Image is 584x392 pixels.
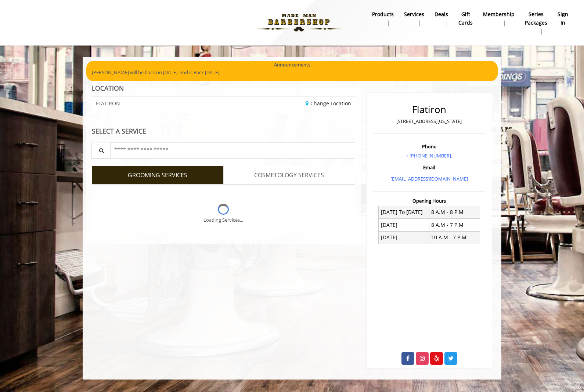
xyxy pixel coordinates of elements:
a: [EMAIL_ADDRESS][DOMAIN_NAME] [390,175,468,182]
a: + [PHONE_NUMBER]. [406,152,452,159]
div: SELECT A SERVICE [92,128,355,135]
h3: Email [375,165,484,170]
b: Services [404,10,424,18]
a: sign insign in [552,9,573,28]
h2: Flatiron [375,104,484,115]
p: [PERSON_NAME] will be back on [DATE]. Sod is Back [DATE]. [92,69,492,76]
button: Service Search [91,142,111,159]
h3: Opening Hours [373,198,486,203]
b: sign in [558,10,568,27]
div: Grooming services [92,184,355,233]
h3: Phone [375,144,484,149]
div: Loading Services... [203,216,243,224]
td: [DATE] [379,219,429,231]
a: MembershipMembership [478,9,520,28]
td: 10 A.M - 7 P.M [429,231,480,244]
b: products [372,10,394,18]
p: [STREET_ADDRESS][US_STATE] [375,117,484,125]
a: ServicesServices [399,9,429,28]
b: Deals [435,10,448,18]
b: gift cards [458,10,473,27]
b: LOCATION [92,84,124,92]
td: 8 A.M - 7 P.M [429,219,480,231]
td: 8 A.M - 8 P.M [429,206,480,218]
span: FLATIRON [96,101,120,106]
a: Gift cardsgift cards [453,9,478,36]
b: Announcements [274,61,310,69]
a: Series packagesSeries packages [520,9,552,36]
img: Made Man Barbershop logo [248,3,349,43]
b: Series packages [525,10,547,27]
a: Productsproducts [367,9,399,28]
a: DealsDeals [429,9,453,28]
span: GROOMING SERVICES [128,171,187,180]
span: COSMETOLOGY SERVICES [254,171,324,180]
td: [DATE] [379,231,429,244]
b: Membership [483,10,515,18]
td: [DATE] To [DATE] [379,206,429,218]
a: Change Location [306,100,351,107]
